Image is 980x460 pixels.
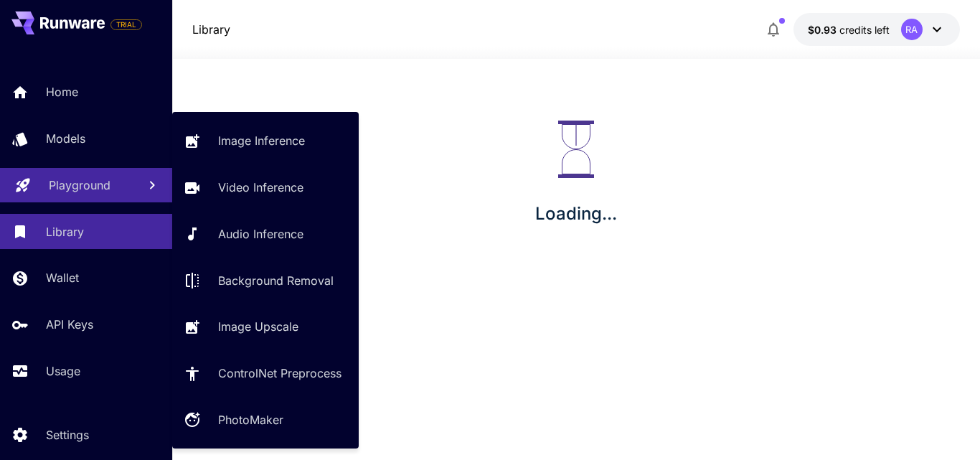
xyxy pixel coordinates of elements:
[172,123,359,159] a: Image Inference
[218,179,303,196] p: Video Inference
[46,130,85,147] p: Models
[218,272,334,289] p: Background Removal
[172,403,359,438] a: PhotoMaker
[49,177,110,194] p: Playground
[110,16,142,33] span: Add your payment card to enable full platform functionality.
[808,24,839,36] span: $0.93
[111,19,141,30] span: TRIAL
[172,263,359,298] a: Background Removal
[901,19,923,40] div: RA
[46,362,80,380] p: Usage
[192,21,230,38] p: Library
[793,13,960,46] button: $0.9298
[192,21,230,38] nav: breadcrumb
[46,269,79,286] p: Wallet
[172,356,359,391] a: ControlNet Preprocess
[172,217,359,252] a: Audio Inference
[172,309,359,344] a: Image Upscale
[218,225,303,243] p: Audio Inference
[46,223,84,240] p: Library
[46,83,78,100] p: Home
[46,426,89,443] p: Settings
[218,318,298,335] p: Image Upscale
[218,365,341,382] p: ControlNet Preprocess
[839,24,890,36] span: credits left
[535,201,617,227] p: Loading...
[172,170,359,205] a: Video Inference
[218,132,305,149] p: Image Inference
[218,411,283,428] p: PhotoMaker
[808,22,890,37] div: $0.9298
[46,316,93,333] p: API Keys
